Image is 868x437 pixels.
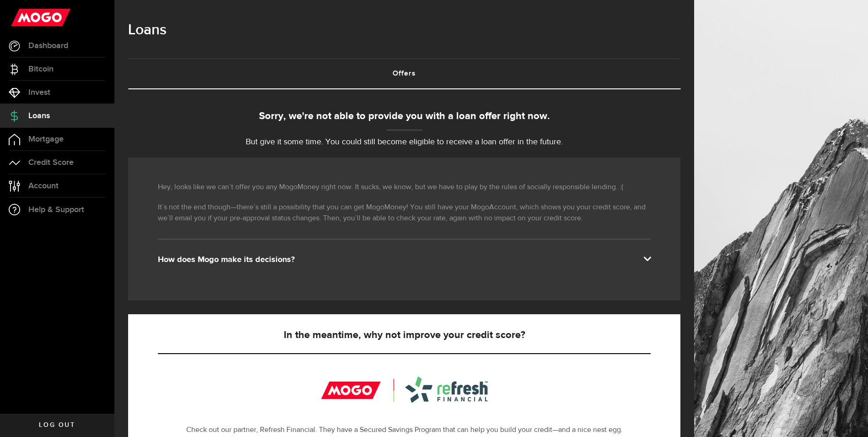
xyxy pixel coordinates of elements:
span: Invest [28,88,50,97]
p: Hey, looks like we can’t offer you any MogoMoney right now. It sucks, we know, but we have to pla... [158,182,651,193]
h1: Loans [128,18,680,42]
span: Help & Support [28,206,84,214]
a: Offers [128,59,680,88]
span: Loans [28,112,50,120]
div: How does Mogo make its decisions? [158,254,651,265]
div: Sorry, we're not able to provide you with a loan offer right now. [128,109,680,124]
span: Dashboard [28,42,68,50]
span: Bitcoin [28,65,54,73]
span: Credit Score [28,158,74,167]
h5: In the meantime, why not improve your credit score? [158,330,651,341]
span: Account [28,182,59,190]
ul: Tabs Navigation [128,58,680,89]
iframe: LiveChat chat widget [830,399,868,437]
p: But give it some time. You could still become eligible to receive a loan offer in the future. [128,136,680,148]
span: Mortgage [28,135,64,143]
span: Log out [39,422,75,428]
p: It’s not the end though—there’s still a possibility that you can get MogoMoney! You still have yo... [158,202,651,224]
p: Check out our partner, Refresh Financial. They have a Secured Savings Program that can help you b... [158,425,651,436]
